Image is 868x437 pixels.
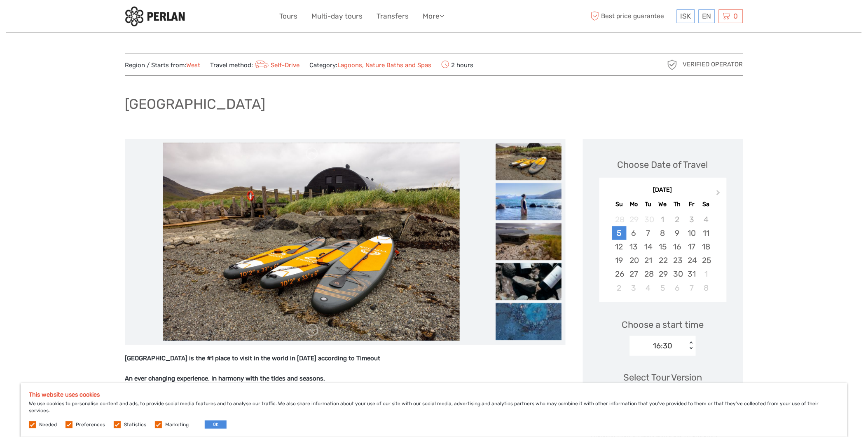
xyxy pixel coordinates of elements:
[685,199,699,210] div: Fr
[627,213,641,226] div: Not available Monday, September 29th, 2025
[699,9,715,23] div: EN
[641,226,655,240] div: Choose Tuesday, October 7th, 2025
[125,6,185,26] img: 288-6a22670a-0f57-43d8-a107-52fbc9b92f2c_logo_small.jpg
[612,213,627,226] div: Not available Sunday, September 28th, 2025
[312,10,363,22] a: Multi-day tours
[627,254,641,267] div: Choose Monday, October 20th, 2025
[732,12,739,20] span: 0
[441,59,473,70] span: 2 hours
[685,254,699,267] div: Choose Friday, October 24th, 2025
[612,240,627,254] div: Choose Sunday, October 12th, 2025
[681,12,691,20] span: ISK
[627,267,641,281] div: Choose Monday, October 27th, 2025
[670,199,685,210] div: Th
[627,199,641,210] div: Mo
[612,199,627,210] div: Su
[641,240,655,254] div: Choose Tuesday, October 14th, 2025
[685,267,699,281] div: Choose Friday, October 31st, 2025
[125,96,266,113] h1: [GEOGRAPHIC_DATA]
[618,158,708,171] div: Choose Date of Travel
[612,254,627,267] div: Choose Sunday, October 19th, 2025
[496,143,562,180] img: f565d0c22f414c5cbea4fd31e067f003_slider_thumbnail.jpeg
[589,9,675,23] span: Best price guarantee
[699,267,714,281] div: Choose Saturday, November 1st, 2025
[713,188,726,201] button: Next Month
[666,58,679,71] img: verified_operator_grey_128.png
[125,61,201,70] span: Region / Starts from:
[39,421,57,428] label: Needed
[423,10,445,22] a: More
[21,383,847,437] div: We use cookies to personalise content and ads, to provide social media features and to analyse ou...
[699,199,714,210] div: Sa
[670,267,685,281] div: Choose Thursday, October 30th, 2025
[641,213,655,226] div: Not available Tuesday, September 30th, 2025
[280,10,298,22] a: Tours
[599,186,727,195] div: [DATE]
[125,375,325,382] strong: An ever changing experience. In harmony with the tides and seasons.
[187,61,201,69] a: West
[496,223,562,260] img: 04ce81498a894132a069de777403139f_slider_thumbnail.jpeg
[641,199,655,210] div: Tu
[205,421,227,429] button: OK
[685,281,699,295] div: Choose Friday, November 7th, 2025
[622,318,704,331] span: Choose a start time
[377,10,409,22] a: Transfers
[641,281,655,295] div: Choose Tuesday, November 4th, 2025
[655,267,670,281] div: Choose Wednesday, October 29th, 2025
[627,226,641,240] div: Choose Monday, October 6th, 2025
[125,355,381,362] strong: [GEOGRAPHIC_DATA] is the #1 place to visit in the world in [DATE] according to Timeout
[641,254,655,267] div: Choose Tuesday, October 21st, 2025
[670,281,685,295] div: Choose Thursday, November 6th, 2025
[211,59,300,70] span: Travel method:
[612,281,627,295] div: Choose Sunday, November 2nd, 2025
[612,226,627,240] div: Choose Sunday, October 5th, 2025
[653,341,673,351] div: 16:30
[602,213,724,295] div: month 2025-10
[655,226,670,240] div: Choose Wednesday, October 8th, 2025
[496,263,562,300] img: 842b4cbebfa742a1b89503a8a42f52cc_slider_thumbnail.jpeg
[699,254,714,267] div: Choose Saturday, October 25th, 2025
[165,421,189,428] label: Marketing
[627,281,641,295] div: Choose Monday, November 3rd, 2025
[688,341,695,350] div: < >
[627,240,641,254] div: Choose Monday, October 13th, 2025
[29,391,839,398] h5: This website uses cookies
[612,267,627,281] div: Choose Sunday, October 26th, 2025
[685,213,699,226] div: Not available Friday, October 3rd, 2025
[655,240,670,254] div: Choose Wednesday, October 15th, 2025
[641,267,655,281] div: Choose Tuesday, October 28th, 2025
[699,281,714,295] div: Choose Saturday, November 8th, 2025
[124,421,146,428] label: Statistics
[685,226,699,240] div: Choose Friday, October 10th, 2025
[699,226,714,240] div: Choose Saturday, October 11th, 2025
[670,240,685,254] div: Choose Thursday, October 16th, 2025
[496,303,562,340] img: ff4617a895f8464c82ee74dbcc9fd6c7_slider_thumbnail.jpeg
[624,371,702,384] div: Select Tour Version
[685,240,699,254] div: Choose Friday, October 17th, 2025
[655,254,670,267] div: Choose Wednesday, October 22nd, 2025
[655,213,670,226] div: Not available Wednesday, October 1st, 2025
[670,226,685,240] div: Choose Thursday, October 9th, 2025
[337,61,431,69] a: Lagoons, Nature Baths and Spas
[670,254,685,267] div: Choose Thursday, October 23rd, 2025
[655,199,670,210] div: We
[683,60,743,69] span: Verified Operator
[496,183,562,220] img: 37e48206a7e44fce92ba565f75059be0_slider_thumbnail.jpeg
[309,61,431,70] span: Category:
[163,143,460,341] img: f565d0c22f414c5cbea4fd31e067f003_main_slider.jpeg
[655,281,670,295] div: Choose Wednesday, November 5th, 2025
[699,240,714,254] div: Choose Saturday, October 18th, 2025
[699,213,714,226] div: Not available Saturday, October 4th, 2025
[670,213,685,226] div: Not available Thursday, October 2nd, 2025
[76,421,105,428] label: Preferences
[253,61,300,69] a: Self-Drive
